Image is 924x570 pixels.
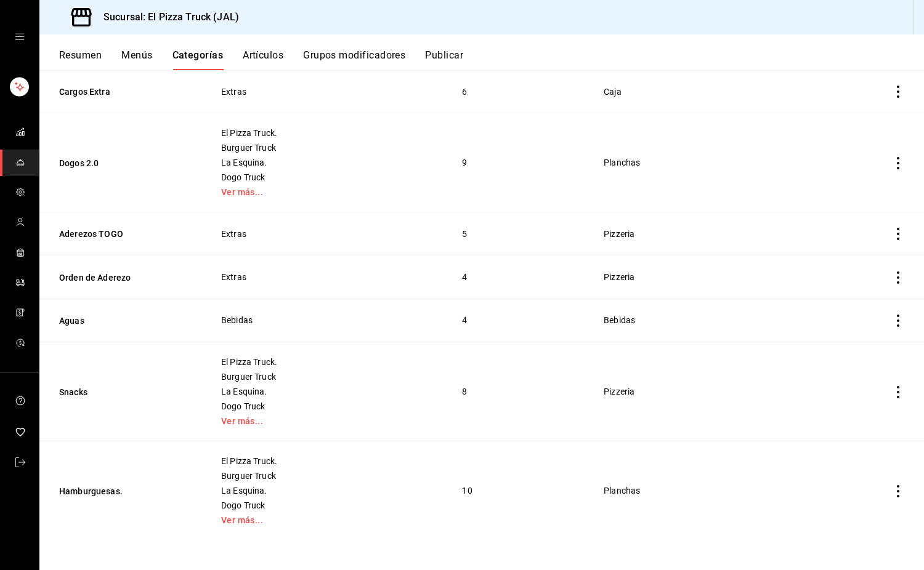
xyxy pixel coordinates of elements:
span: Dogo Truck [221,501,432,510]
td: 5 [447,212,588,255]
span: Pizzeria [604,387,779,396]
button: Orden de Aderezo [59,271,182,284]
td: 10 [447,441,588,540]
button: Hamburguesas. [59,485,182,497]
button: Grupos modificadores [303,49,405,70]
span: Bebidas [604,316,779,324]
button: actions [892,485,904,497]
button: actions [892,271,904,284]
span: Caja [604,87,779,96]
a: Ver más... [221,188,432,196]
button: Cargos Extra [59,86,182,98]
span: Pizzeria [604,230,779,238]
td: 4 [447,255,588,299]
td: 4 [447,299,588,342]
span: Extras [221,273,432,281]
button: Aguas [59,315,182,327]
button: actions [892,315,904,327]
button: Categorías [172,49,224,70]
button: Resumen [59,49,102,70]
span: Dogo Truck [221,402,432,411]
span: Bebidas [221,316,432,324]
span: La Esquina. [221,158,432,167]
button: Menús [121,49,152,70]
span: Burguer Truck [221,143,432,152]
td: 8 [447,342,588,441]
button: actions [892,86,904,98]
span: Extras [221,87,432,96]
button: Aderezos TOGO [59,228,182,240]
span: Dogo Truck [221,173,432,182]
span: La Esquina. [221,387,432,396]
button: Dogos 2.0 [59,157,182,169]
span: Planchas [604,158,779,167]
span: Burguer Truck [221,472,432,480]
td: 9 [447,113,588,212]
span: Extras [221,230,432,238]
button: actions [892,386,904,398]
td: 6 [447,70,588,113]
span: Pizzeria [604,273,779,281]
span: El Pizza Truck. [221,457,432,465]
button: actions [892,228,904,240]
button: open drawer [15,32,25,42]
h3: Sucursal: El Pizza Truck (JAL) [94,10,239,25]
span: Burguer Truck [221,372,432,381]
span: Planchas [604,486,779,495]
button: Snacks [59,386,182,398]
span: El Pizza Truck. [221,358,432,366]
span: El Pizza Truck. [221,129,432,137]
div: navigation tabs [59,49,924,70]
button: Artículos [243,49,283,70]
button: actions [892,157,904,169]
button: Publicar [425,49,463,70]
a: Ver más... [221,417,432,425]
a: Ver más... [221,516,432,524]
span: La Esquina. [221,486,432,495]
